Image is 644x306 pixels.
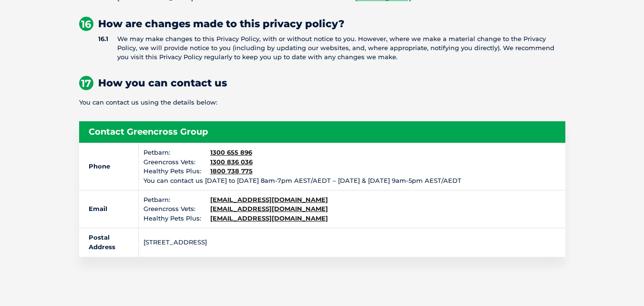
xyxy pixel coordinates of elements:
div: Healthy Pets Plus: [143,167,210,176]
strong: How are changes made to this privacy policy? [79,17,345,30]
li: You can contact us using the details below: [79,76,565,256]
a: 1800 738 775 [210,167,253,175]
div: Petbarn: [143,148,210,158]
a: 1300 655 896 [210,148,252,156]
li: We may make changes to this Privacy Policy, with or without notice to you. However, where we make... [98,34,565,62]
td: Phone [79,143,139,190]
td: [STREET_ADDRESS] [138,228,565,257]
td: Postal Address [79,228,139,257]
strong: How you can contact us [79,76,227,89]
th: Contact Greencross Group [79,121,565,143]
a: [EMAIL_ADDRESS][DOMAIN_NAME] [210,214,328,222]
p: You can contact us [DATE] to [DATE] 8am-7pm AEST/AEDT – [DATE] & [DATE] 9am-5pm AEST/AEDT [143,176,561,185]
div: Greencross Vets: [143,204,210,214]
button: Search [625,43,635,53]
div: Petbarn: [143,195,210,205]
div: Greencross Vets: [143,158,210,167]
div: Healthy Pets Plus: [143,214,210,223]
td: Email [79,190,139,228]
a: [EMAIL_ADDRESS][DOMAIN_NAME] [210,205,328,212]
a: [EMAIL_ADDRESS][DOMAIN_NAME] [210,196,328,203]
a: 1300 836 036 [210,158,253,166]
